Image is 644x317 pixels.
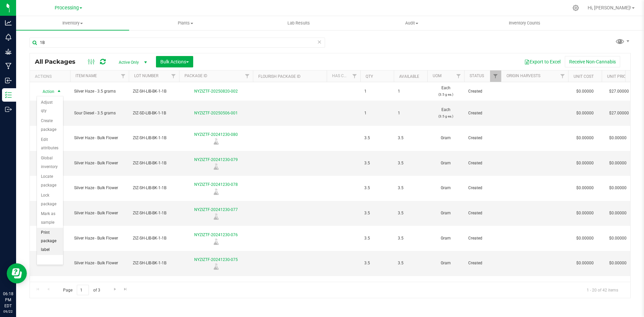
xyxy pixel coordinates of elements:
a: NYZIZTF-20241230-076 [194,232,238,237]
span: ZIZ-SH-LIB-BK-1-1B [133,185,175,191]
span: Sour Diesel - 3.5 grams [74,110,125,116]
inline-svg: Manufacturing [5,63,12,69]
span: 3.5 [398,260,423,266]
a: Lot Number [134,73,158,78]
p: 09/22 [3,309,13,314]
div: Actions [35,74,67,79]
span: 3.5 [398,210,423,216]
td: $0.00000 [568,251,602,276]
li: Print package label [37,228,63,255]
span: ZIZ-SH-LIB-BK-1-1B [133,160,175,166]
a: Filter [168,70,179,82]
inline-svg: Inbound [5,77,12,84]
span: Plants [129,20,242,26]
span: Gram [431,210,460,216]
a: NYZIZTF-20250820-002 [194,89,238,94]
span: Gram [431,185,460,191]
span: Created [468,185,497,191]
td: $0.00000 [568,226,602,251]
span: 1 [398,110,423,116]
a: Audit [355,16,468,30]
span: 3.5 [364,235,390,242]
span: Gram [431,160,460,166]
inline-svg: Grow [5,48,12,55]
a: Unit Cost [574,74,594,79]
span: Clear [317,38,322,46]
span: Hi, [PERSON_NAME]! [588,5,631,10]
td: $0.00000 [568,126,602,151]
span: 3.5 [364,160,390,166]
td: $0.00000 [568,151,602,176]
td: $0.00000 [568,201,602,226]
p: 06:18 PM EDT [3,291,13,309]
span: Each [431,85,460,98]
a: Status [470,73,484,78]
a: UOM [433,73,441,78]
span: Page of 3 [57,285,106,295]
inline-svg: Analytics [5,19,12,26]
a: Available [399,74,419,79]
div: Manage settings [572,5,580,11]
span: Silver Haze - Bulk Flower [74,135,125,141]
span: Gram [431,235,460,242]
button: Bulk Actions [156,56,193,67]
span: 3.5 [398,135,423,141]
a: NYZIZTF-20241230-075 [194,257,238,262]
inline-svg: Inventory [5,92,12,98]
a: Inventory Counts [468,16,581,30]
a: NYZIZTF-20241230-077 [194,207,238,212]
span: 3.5 [364,135,390,141]
inline-svg: Monitoring [5,34,12,41]
span: Created [468,110,497,116]
span: ZIZ-SH-LIB-BK-1-1B [133,135,175,141]
a: NYZIZTF-20241230-078 [194,182,238,187]
a: Filter [490,70,501,82]
span: $0.00000 [606,258,630,268]
span: Audit [356,20,468,26]
a: NYZIZTF-20250506-001 [194,111,238,115]
a: Lab Results [242,16,355,30]
li: Create package [37,116,63,135]
div: Lab Sample [178,163,254,170]
span: Created [468,135,497,141]
span: Inventory [16,20,129,26]
a: Go to the next page [110,285,120,294]
td: $0.00000 [568,176,602,201]
span: $0.00000 [606,233,630,243]
a: Go to the last page [121,285,130,294]
a: Package ID [184,73,207,78]
span: 3.5 [364,185,390,191]
a: NYZIZTF-20241230-080 [194,132,238,137]
span: Lab Results [278,20,319,26]
li: Edit attributes [37,135,63,153]
a: Origin Harvests [506,73,540,78]
span: $0.00000 [606,183,630,193]
span: Silver Haze - Bulk Flower [74,160,125,166]
span: ZIZ-SH-LIB-BK-1-1B [133,210,175,216]
a: Item Name [75,73,97,78]
button: Receive Non-Cannabis [565,56,620,67]
span: select [55,87,63,96]
div: Lab Sample [178,138,254,145]
div: Lab Sample [178,238,254,245]
span: Created [468,88,497,95]
span: 3.5 [398,160,423,166]
td: $0.00000 [568,101,602,126]
span: Action [37,87,55,96]
a: Filter [557,70,568,82]
span: Processing [55,5,79,11]
span: Silver Haze - Bulk Flower [74,210,125,216]
span: $27.00000 [606,87,632,96]
button: Export to Excel [520,56,565,67]
a: Flourish Package ID [258,74,301,79]
span: ZIZ-SH-LIB-BK-1-1B [133,235,175,242]
inline-svg: Outbound [5,106,12,113]
span: Created [468,210,497,216]
li: Global inventory [37,153,63,172]
span: $0.00000 [606,158,630,168]
div: Lab Sample [178,188,254,195]
a: Qty [366,74,373,79]
span: Created [468,235,497,242]
span: 1 [364,110,390,116]
div: Lab Sample [178,263,254,270]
